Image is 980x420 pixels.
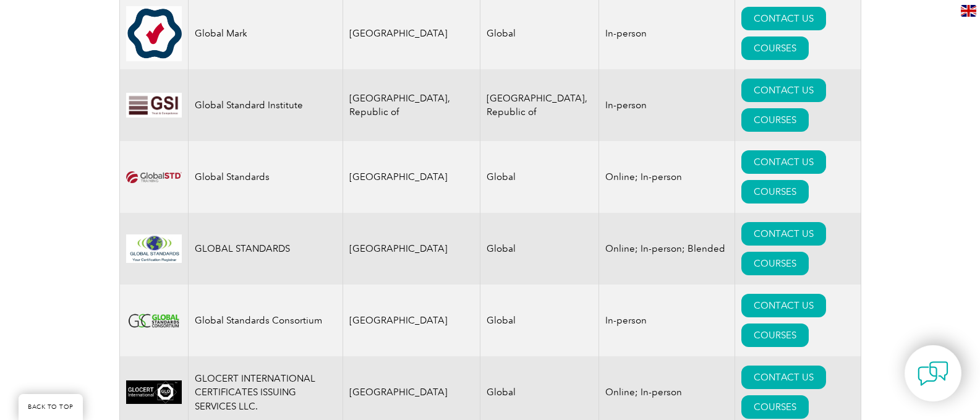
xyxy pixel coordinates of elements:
[188,285,343,356] td: Global Standards Consortium
[741,180,809,204] a: COURSES
[343,213,480,285] td: [GEOGRAPHIC_DATA]
[741,7,826,30] a: CONTACT US
[599,69,735,141] td: In-person
[741,366,826,389] a: CONTACT US
[480,69,599,141] td: [GEOGRAPHIC_DATA], Republic of
[741,324,809,347] a: COURSES
[126,380,182,404] img: a6c54987-dab0-ea11-a812-000d3ae11abd-logo.png
[918,358,948,389] img: contact-chat.png
[741,395,809,419] a: COURSES
[188,69,343,141] td: Global Standard Institute
[741,252,809,275] a: COURSES
[741,222,826,246] a: CONTACT US
[126,93,182,118] img: 3a0d5207-7902-ed11-82e6-002248d3b1f1-logo.jpg
[126,171,182,183] img: ef2924ac-d9bc-ea11-a814-000d3a79823d-logo.png
[961,5,976,17] img: en
[480,141,599,213] td: Global
[741,294,826,317] a: CONTACT US
[19,394,83,420] a: BACK TO TOP
[741,150,826,174] a: CONTACT US
[599,285,735,356] td: In-person
[599,141,735,213] td: Online; In-person
[599,213,735,285] td: Online; In-person; Blended
[741,36,809,60] a: COURSES
[188,213,343,285] td: GLOBAL STANDARDS
[343,141,480,213] td: [GEOGRAPHIC_DATA]
[343,69,480,141] td: [GEOGRAPHIC_DATA], Republic of
[741,108,809,132] a: COURSES
[126,6,182,61] img: eb2924ac-d9bc-ea11-a814-000d3a79823d-logo.jpg
[480,213,599,285] td: Global
[126,306,182,336] img: 49030bbf-2278-ea11-a811-000d3ae11abd-logo.png
[188,141,343,213] td: Global Standards
[741,79,826,102] a: CONTACT US
[480,285,599,356] td: Global
[343,285,480,356] td: [GEOGRAPHIC_DATA]
[126,234,182,263] img: 2b2a24ac-d9bc-ea11-a814-000d3a79823d-logo.jpg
